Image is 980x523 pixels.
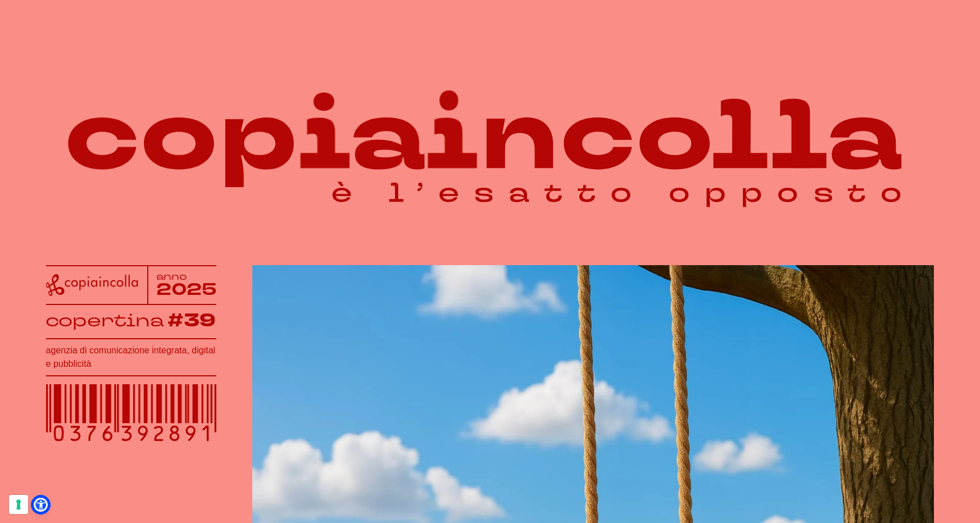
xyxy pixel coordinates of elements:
[156,278,217,301] tspan: 2025
[167,308,216,334] tspan: #39
[34,498,48,512] a: Open Accessibility Menu
[156,270,187,283] tspan: anno
[45,308,164,332] tspan: copertina
[46,344,216,371] h1: agenzia di comunicazione integrata, digital e pubblicità
[9,495,28,514] button: Le tue preferenze relative al consenso per le tecnologie di tracciamento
